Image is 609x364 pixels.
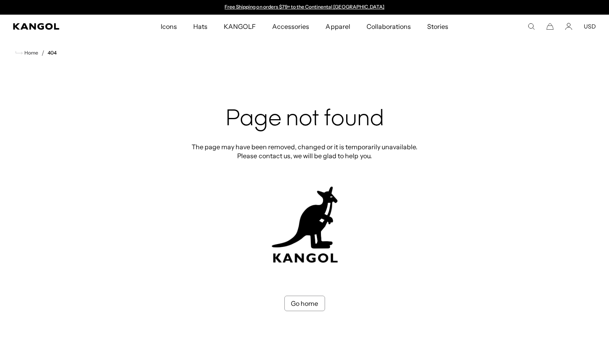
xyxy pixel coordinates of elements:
[317,15,358,38] a: Apparel
[193,15,207,38] span: Hats
[15,49,38,57] a: Home
[13,23,106,30] a: Kangol
[23,50,38,56] span: Home
[358,15,419,38] a: Collaborations
[48,50,57,56] a: 404
[270,186,339,263] img: kangol-404-logo.jpg
[264,15,317,38] a: Accessories
[161,15,177,38] span: Icons
[221,4,389,11] slideshow-component: Announcement bar
[528,23,535,30] summary: Search here
[427,15,448,38] span: Stories
[367,15,411,38] span: Collaborations
[225,4,384,10] a: Free Shipping on orders $79+ to the Continental [GEOGRAPHIC_DATA]
[272,15,309,38] span: Accessories
[419,15,456,38] a: Stories
[189,142,420,160] p: The page may have been removed, changed or it is temporarily unavailable. Please contact us, we w...
[153,15,185,38] a: Icons
[546,23,554,30] button: Cart
[584,23,596,30] button: USD
[221,4,389,11] div: 1 of 2
[284,296,325,311] a: Go home
[325,15,350,38] span: Apparel
[189,107,420,133] h2: Page not found
[224,15,256,38] span: KANGOLF
[565,23,572,30] a: Account
[216,15,264,38] a: KANGOLF
[185,15,216,38] a: Hats
[221,4,389,11] div: Announcement
[38,48,44,58] li: /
